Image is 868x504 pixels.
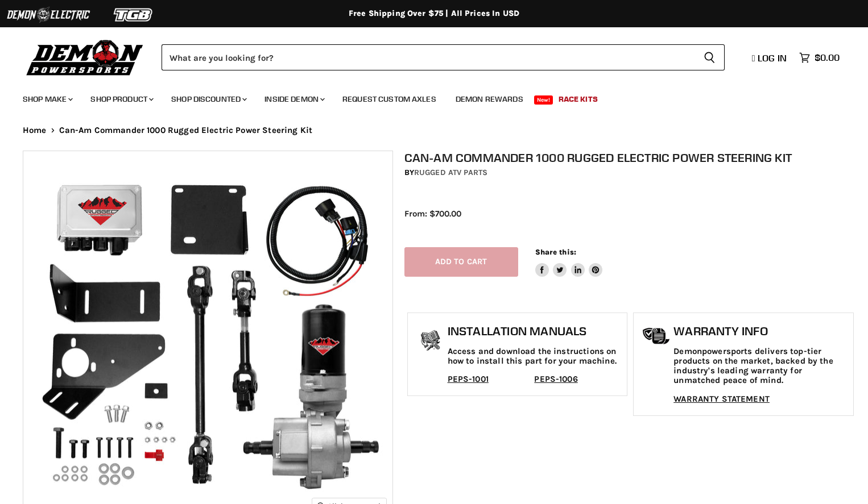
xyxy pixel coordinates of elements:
[404,151,857,165] h1: Can-Am Commander 1000 Rugged Electric Power Steering Kit
[673,347,848,386] p: Demonpowersports delivers top-tier products on the market, backed by the industry's leading warra...
[404,209,461,219] span: From: $700.00
[82,88,160,111] a: Shop Product
[256,88,332,111] a: Inside Demon
[815,52,840,63] span: $0.00
[447,88,532,111] a: Demon Rewards
[758,52,787,64] span: Log in
[23,126,47,135] a: Home
[416,327,445,356] img: install_manual-icon.png
[534,374,577,384] a: PEPS-1006
[14,83,837,111] ul: Main menu
[448,374,489,384] a: PEPS-1001
[448,324,622,338] h1: Installation Manuals
[404,166,857,179] div: by
[334,88,445,111] a: Request Custom Axles
[163,88,254,111] a: Shop Discounted
[642,327,671,345] img: warranty-icon.png
[535,248,576,256] span: Share this:
[6,4,91,26] img: Demon Electric Logo 2
[448,347,622,366] p: Access and download the instructions on how to install this part for your machine.
[550,88,606,111] a: Race Kits
[695,44,725,70] button: Search
[23,37,147,77] img: Demon Powersports
[673,394,770,404] a: WARRANTY STATEMENT
[673,324,848,338] h1: Warranty Info
[414,168,487,177] a: Rugged ATV Parts
[59,126,312,135] span: Can-Am Commander 1000 Rugged Electric Power Steering Kit
[14,88,80,111] a: Shop Make
[793,49,845,66] a: $0.00
[534,95,553,105] span: New!
[535,247,603,277] aside: Share this:
[162,44,725,70] form: Product
[162,44,695,70] input: Search
[91,4,176,26] img: TGB Logo 2
[747,53,793,63] a: Log in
